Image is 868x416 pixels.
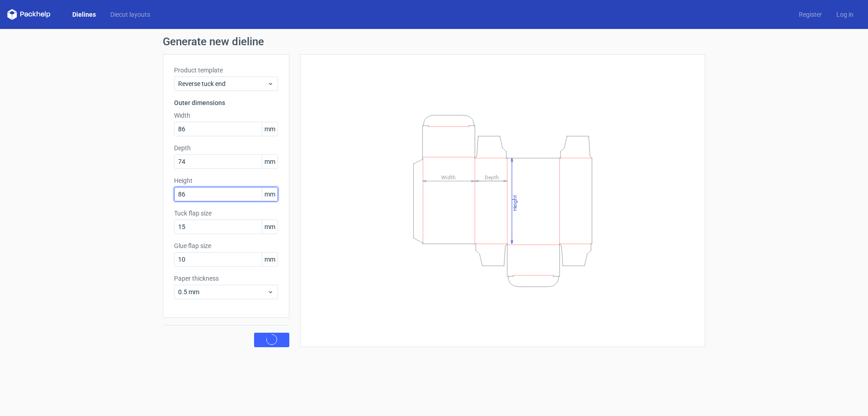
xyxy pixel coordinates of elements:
[174,241,278,250] label: Glue flap size
[792,10,829,19] a: Register
[174,176,278,185] label: Height
[163,36,705,47] h1: Generate new dieline
[262,220,278,234] span: mm
[174,274,278,283] label: Paper thickness
[262,187,278,201] span: mm
[174,111,278,120] label: Width
[262,155,278,168] span: mm
[441,174,456,180] tspan: Width
[174,209,278,218] label: Tuck flap size
[174,98,278,107] h3: Outer dimensions
[174,66,278,75] label: Product template
[178,79,267,88] span: Reverse tuck end
[174,143,278,153] label: Depth
[103,10,157,19] a: Diecut layouts
[262,253,278,266] span: mm
[262,122,278,136] span: mm
[485,174,499,180] tspan: Depth
[512,195,518,210] tspan: Height
[178,287,267,296] span: 0.5 mm
[65,10,103,19] a: Dielines
[829,10,861,19] a: Log in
